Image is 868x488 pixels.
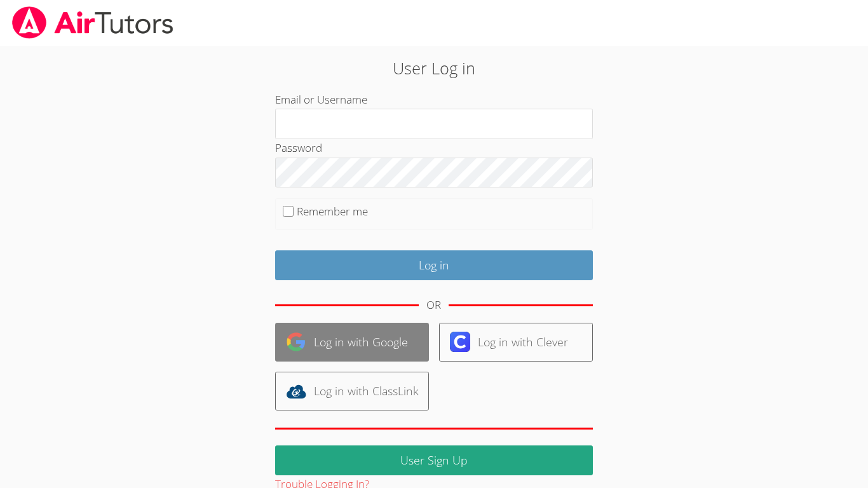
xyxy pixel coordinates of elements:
label: Remember me [297,204,368,219]
img: classlink-logo-d6bb404cc1216ec64c9a2012d9dc4662098be43eaf13dc465df04b49fa7ab582.svg [286,381,306,402]
div: OR [426,296,441,315]
a: User Sign Up [275,445,593,475]
input: Log in [275,250,593,280]
h2: User Log in [200,56,668,80]
a: Log in with Google [275,323,429,362]
img: clever-logo-6eab21bc6e7a338710f1a6ff85c0baf02591cd810cc4098c63d3a4b26e2feb20.svg [450,332,470,352]
img: google-logo-50288ca7cdecda66e5e0955fdab243c47b7ad437acaf1139b6f446037453330a.svg [286,332,306,352]
label: Password [275,140,322,155]
a: Log in with Clever [439,323,593,362]
img: airtutors_banner-c4298cdbf04f3fff15de1276eac7730deb9818008684d7c2e4769d2f7ddbe033.png [11,6,175,39]
a: Log in with ClassLink [275,372,429,410]
label: Email or Username [275,92,367,107]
